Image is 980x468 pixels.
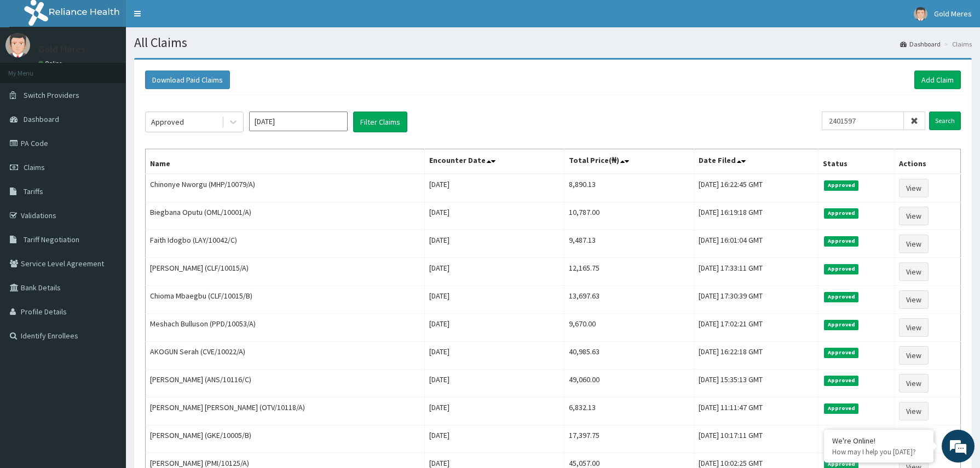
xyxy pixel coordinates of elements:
a: View [899,346,929,365]
td: Chinonye Nworgu (MHP/10079/A) [146,174,425,202]
td: 13,697.63 [564,286,694,314]
td: AKOGUN Serah (CVE/10022/A) [146,342,425,370]
span: Tariff Negotiation [24,235,79,244]
a: Add Claim [914,71,961,89]
td: 40,985.63 [564,342,694,370]
td: 10,787.00 [564,202,694,230]
span: Approved [824,403,858,413]
a: View [899,235,929,253]
td: [DATE] [425,397,564,425]
div: We're Online! [832,436,925,446]
td: [DATE] 16:19:18 GMT [694,202,818,230]
td: 9,487.13 [564,230,694,258]
td: [DATE] [425,342,564,370]
td: [DATE] 17:02:21 GMT [694,314,818,342]
span: Approved [824,236,858,246]
td: [DATE] 10:17:11 GMT [694,425,818,453]
a: View [899,402,929,420]
td: [DATE] 15:35:13 GMT [694,370,818,397]
td: [DATE] 11:11:47 GMT [694,397,818,425]
td: [DATE] [425,230,564,258]
td: [DATE] 16:01:04 GMT [694,230,818,258]
div: Approved [151,116,184,127]
input: Search by HMO ID [822,112,904,130]
th: Encounter Date [425,149,564,174]
h1: All Claims [134,36,972,50]
a: Online [38,60,65,67]
span: Approved [824,208,858,218]
a: View [899,374,929,393]
a: View [899,262,929,281]
th: Name [146,149,425,174]
td: 12,165.75 [564,258,694,286]
span: Approved [824,348,858,358]
td: Biegbana Oputu (OML/10001/A) [146,202,425,230]
input: Select Month and Year [249,112,348,131]
td: 6,832.13 [564,397,694,425]
p: Gold Meres [38,44,85,54]
a: Dashboard [900,39,941,49]
li: Claims [942,39,972,49]
img: User Image [914,7,927,21]
span: Switch Providers [24,90,79,100]
td: [DATE] 17:30:39 GMT [694,286,818,314]
td: [DATE] 17:33:11 GMT [694,258,818,286]
th: Status [818,149,895,174]
td: [DATE] [425,202,564,230]
td: Faith Idogbo (LAY/10042/C) [146,230,425,258]
img: User Image [5,33,30,57]
span: Approved [824,320,858,330]
td: [PERSON_NAME] [PERSON_NAME] (OTV/10118/A) [146,397,425,425]
span: Gold Meres [934,9,972,19]
th: Actions [895,149,961,174]
span: Approved [824,180,858,190]
td: Meshach Bulluson (PPD/10053/A) [146,314,425,342]
td: [PERSON_NAME] (CLF/10015/A) [146,258,425,286]
span: Tariffs [24,186,43,196]
span: Dashboard [24,114,59,124]
td: [DATE] 16:22:45 GMT [694,174,818,202]
span: Approved [824,264,858,274]
td: 9,670.00 [564,314,694,342]
a: View [899,207,929,225]
td: [DATE] [425,370,564,397]
th: Total Price(₦) [564,149,694,174]
td: [DATE] [425,174,564,202]
td: [DATE] [425,314,564,342]
td: [PERSON_NAME] (ANS/10116/C) [146,370,425,397]
td: [DATE] [425,258,564,286]
button: Download Paid Claims [145,71,230,89]
a: View [899,290,929,309]
a: View [899,318,929,337]
td: [PERSON_NAME] (GKE/10005/B) [146,425,425,453]
td: [DATE] [425,425,564,453]
td: 8,890.13 [564,174,694,202]
span: Claims [24,162,45,172]
input: Search [929,112,961,130]
span: Approved [824,292,858,302]
td: 49,060.00 [564,370,694,397]
span: Approved [824,376,858,385]
td: 17,397.75 [564,425,694,453]
td: [DATE] [425,286,564,314]
a: View [899,179,929,197]
td: Chioma Mbaegbu (CLF/10015/B) [146,286,425,314]
p: How may I help you today? [832,447,925,457]
th: Date Filed [694,149,818,174]
td: [DATE] 16:22:18 GMT [694,342,818,370]
button: Filter Claims [353,112,407,132]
